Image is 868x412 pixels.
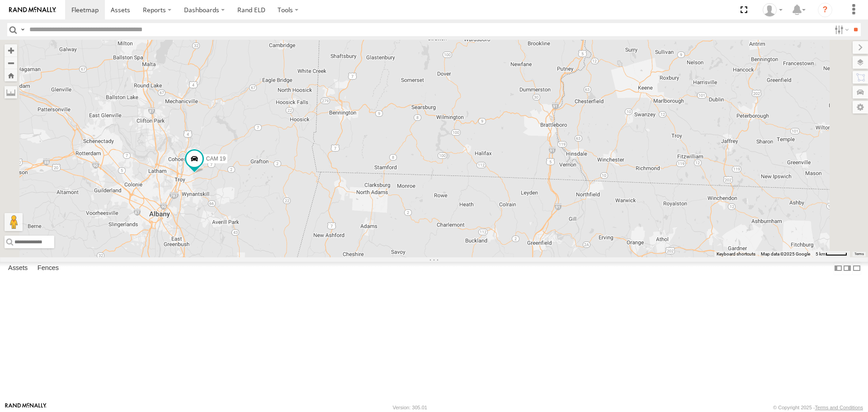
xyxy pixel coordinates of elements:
[5,57,17,69] button: Zoom out
[854,252,864,256] a: Terms
[5,403,47,412] a: Visit our Website
[759,3,786,17] div: Laurren Jaeger
[853,101,868,114] label: Map Settings
[815,405,863,410] a: Terms and Conditions
[33,262,63,275] label: Fences
[5,44,17,57] button: Zoom in
[9,7,56,13] img: rand-logo.svg
[843,262,852,275] label: Dock Summary Table to the Right
[717,251,755,257] button: Keyboard shortcuts
[773,405,863,410] div: © Copyright 2025 -
[206,156,226,162] span: CAM 19
[852,262,861,275] label: Hide Summary Table
[393,405,427,410] div: Version: 305.01
[5,213,23,231] button: Drag Pegman onto the map to open Street View
[4,262,32,275] label: Assets
[816,251,826,256] span: 5 km
[761,251,810,256] span: Map data ©2025 Google
[831,23,850,36] label: Search Filter Options
[19,23,26,36] label: Search Query
[5,69,17,81] button: Zoom Home
[5,86,17,99] label: Measure
[818,3,832,17] i: ?
[813,251,850,257] button: Map Scale: 5 km per 44 pixels
[834,262,843,275] label: Dock Summary Table to the Left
